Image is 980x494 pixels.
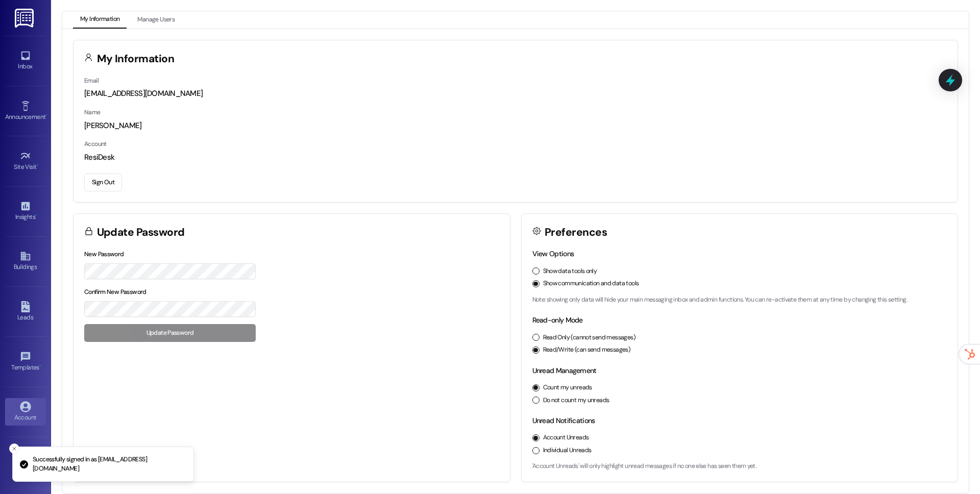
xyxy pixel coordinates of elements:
label: Do not count my unreads [543,396,609,405]
label: Account [84,140,107,148]
span: • [45,112,47,119]
div: [PERSON_NAME] [84,120,947,131]
label: Individual Unreads [543,446,592,455]
div: [EMAIL_ADDRESS][DOMAIN_NAME] [84,88,947,99]
h3: Update Password [97,227,185,238]
span: • [35,212,37,219]
label: Read Only (cannot send messages) [543,333,635,342]
a: Site Visit • [5,147,46,175]
button: Close toast [9,443,19,454]
button: Sign Out [84,174,122,191]
label: Show communication and data tools [543,279,639,288]
label: Unread Management [532,366,597,375]
a: Leads [5,298,46,326]
p: 'Account Unreads' will only highlight unread messages if no one else has seen them yet. [532,462,947,471]
label: Email [84,77,99,85]
a: Inbox [5,47,46,75]
a: Support [5,448,46,476]
div: ResiDesk [84,152,947,163]
label: Unread Notifications [532,416,595,425]
a: Templates • [5,348,46,376]
h3: My Information [97,54,175,64]
span: • [37,162,38,169]
label: Name [84,108,101,116]
button: My Information [73,11,127,29]
button: Manage Users [130,11,182,29]
a: Insights • [5,197,46,225]
label: Count my unreads [543,383,592,392]
span: • [39,362,41,369]
p: Successfully signed in as [EMAIL_ADDRESS][DOMAIN_NAME] [33,455,185,473]
h3: Preferences [545,227,607,238]
label: Confirm New Password [84,288,146,296]
label: New Password [84,250,124,258]
p: Note: showing only data will hide your main messaging inbox and admin functions. You can re-activ... [532,295,947,305]
label: Account Unreads [543,433,589,442]
a: Account [5,398,46,426]
a: Buildings [5,248,46,275]
label: View Options [532,249,574,258]
img: ResiDesk Logo [15,9,36,28]
label: Show data tools only [543,267,597,276]
label: Read/Write (can send messages) [543,345,631,355]
label: Read-only Mode [532,315,583,325]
